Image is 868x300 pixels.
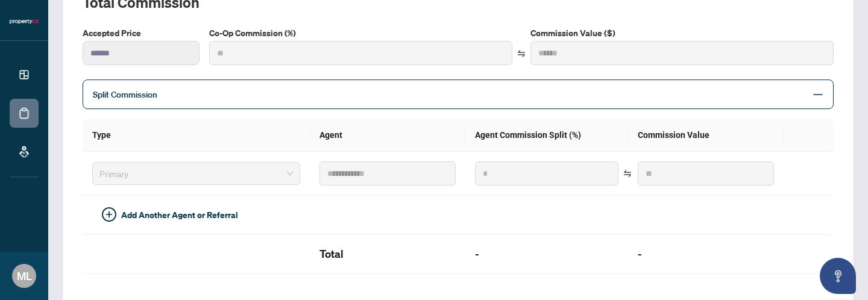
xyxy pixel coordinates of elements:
[92,205,248,225] button: Add Another Agent or Referral
[83,119,310,152] th: Type
[10,18,39,25] img: logo
[99,164,293,183] span: Primary
[475,245,619,264] h2: -
[530,27,834,40] label: Commission Value ($)
[93,89,157,100] span: Split Commission
[310,119,465,152] th: Agent
[17,267,32,284] span: ML
[209,27,512,40] label: Co-Op Commission (%)
[628,119,784,152] th: Commission Value
[102,207,116,222] span: plus-circle
[638,245,774,264] h2: -
[83,80,834,109] div: Split Commission
[83,27,200,40] label: Accepted Price
[813,89,823,100] span: minus
[465,119,629,152] th: Agent Commission Split (%)
[517,49,526,58] span: swap
[820,258,856,294] button: Open asap
[319,245,456,264] h2: Total
[623,169,632,178] span: swap
[121,208,238,222] span: Add Another Agent or Referral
